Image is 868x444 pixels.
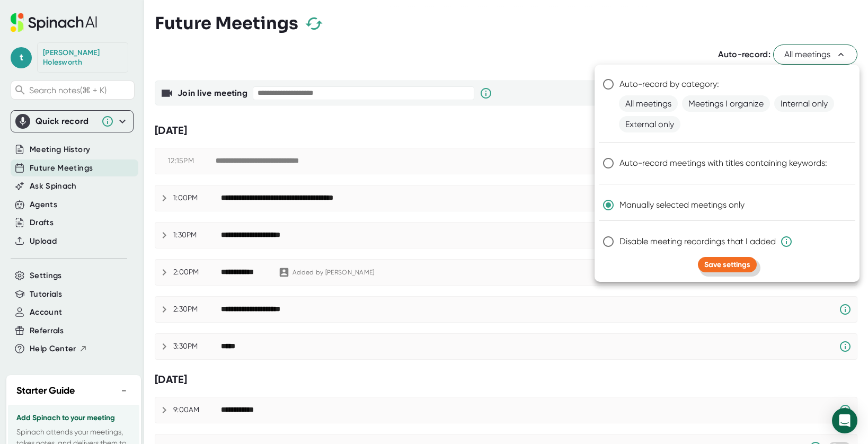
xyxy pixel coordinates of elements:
[832,408,857,433] div: Open Intercom Messenger
[619,95,678,112] span: All meetings
[619,157,827,170] span: Auto-record meetings with titles containing keywords:
[774,95,834,112] span: Internal only
[619,199,745,211] span: Manually selected meetings only
[698,257,757,272] button: Save settings
[619,116,680,132] span: External only
[682,95,770,112] span: Meetings I organize
[704,260,750,269] span: Save settings
[619,78,719,91] span: Auto-record by category:
[619,235,793,248] span: Disable meeting recordings that I added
